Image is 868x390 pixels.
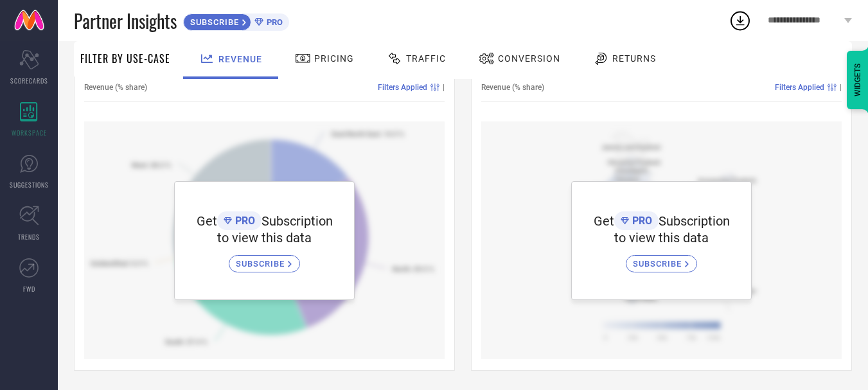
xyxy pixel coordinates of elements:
[263,17,283,27] span: PRO
[314,53,354,64] span: Pricing
[378,83,427,92] span: Filters Applied
[12,128,47,137] span: WORKSPACE
[84,83,147,92] span: Revenue (% share)
[80,51,170,66] span: Filter By Use-Case
[633,259,685,269] span: SUBSCRIBE
[612,53,656,64] span: Returns
[626,245,697,272] a: SUBSCRIBE
[232,215,255,227] span: PRO
[481,83,544,92] span: Revenue (% share)
[218,54,262,64] span: Revenue
[840,83,842,92] span: |
[775,83,824,92] span: Filters Applied
[594,213,614,229] span: Get
[10,180,49,190] span: SUGGESTIONS
[197,213,217,229] span: Get
[23,284,35,294] span: FWD
[10,76,48,85] span: SCORECARDS
[236,259,288,269] span: SUBSCRIBE
[183,10,289,31] a: SUBSCRIBEPRO
[261,213,333,229] span: Subscription
[443,83,445,92] span: |
[629,215,652,227] span: PRO
[18,232,40,242] span: TRENDS
[406,53,446,64] span: Traffic
[729,9,752,32] div: Open download list
[229,245,300,272] a: SUBSCRIBE
[217,230,312,245] span: to view this data
[659,213,730,229] span: Subscription
[614,230,709,245] span: to view this data
[184,17,242,27] span: SUBSCRIBE
[498,53,560,64] span: Conversion
[74,8,177,34] span: Partner Insights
